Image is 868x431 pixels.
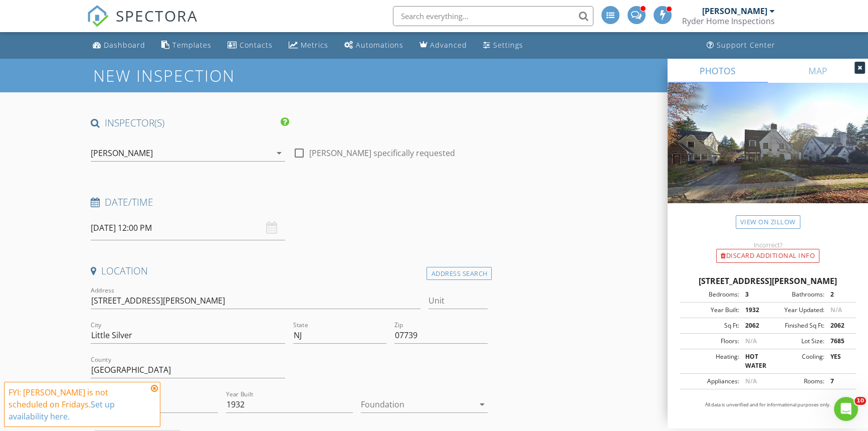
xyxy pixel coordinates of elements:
[91,116,289,129] h4: INSPECTOR(S)
[683,290,739,299] div: Bedrooms:
[824,337,853,346] div: 7685
[430,40,467,50] div: Advanced
[768,321,824,330] div: Finished Sq Ft:
[340,36,407,55] a: Automations (Advanced)
[285,36,332,55] a: Metrics
[683,352,739,370] div: Heating:
[683,321,739,330] div: Sq Ft:
[356,40,403,50] div: Automations
[668,241,868,249] div: Incorrect?
[830,306,842,314] span: N/A
[768,306,824,315] div: Year Updated:
[393,6,593,26] input: Search everything...
[91,216,285,240] input: Select date
[668,59,768,83] a: PHOTOS
[93,67,315,84] h1: New Inspection
[834,397,858,421] iframe: Intercom live chat
[426,267,492,280] div: Address Search
[717,40,775,50] div: Support Center
[768,290,824,299] div: Bathrooms:
[91,196,488,209] h4: Date/Time
[768,59,868,83] a: MAP
[824,377,853,386] div: 7
[739,321,768,330] div: 2062
[682,16,775,26] div: Ryder Home Inspections
[224,36,277,55] a: Contacts
[87,14,198,35] a: SPECTORA
[768,377,824,386] div: Rooms:
[702,6,767,16] div: [PERSON_NAME]
[854,397,866,405] span: 10
[736,215,800,229] a: View on Zillow
[703,36,779,55] a: Support Center
[479,36,527,55] a: Settings
[680,401,856,408] p: All data is unverified and for informational purposes only.
[157,36,215,55] a: Templates
[768,337,824,346] div: Lot Size:
[91,264,488,277] h4: Location
[716,249,819,263] div: Discard Additional info
[9,386,148,422] div: FYI: [PERSON_NAME] is not scheduled on Fridays.
[301,40,328,50] div: Metrics
[89,36,149,55] a: Dashboard
[739,352,768,370] div: HOT WATER
[172,40,211,50] div: Templates
[668,83,868,227] img: streetview
[739,290,768,299] div: 3
[476,398,488,410] i: arrow_drop_down
[87,5,109,27] img: The Best Home Inspection Software - Spectora
[745,337,757,345] span: N/A
[683,337,739,346] div: Floors:
[683,377,739,386] div: Appliances:
[768,352,824,370] div: Cooling:
[116,5,198,26] span: SPECTORA
[824,290,853,299] div: 2
[415,36,471,55] a: Advanced
[273,147,285,159] i: arrow_drop_down
[240,40,273,50] div: Contacts
[309,148,455,158] label: [PERSON_NAME] specifically requested
[824,352,853,370] div: YES
[745,377,757,385] span: N/A
[493,40,523,50] div: Settings
[680,275,856,287] div: [STREET_ADDRESS][PERSON_NAME]
[739,306,768,315] div: 1932
[91,149,153,158] div: [PERSON_NAME]
[683,306,739,315] div: Year Built:
[824,321,853,330] div: 2062
[104,40,145,50] div: Dashboard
